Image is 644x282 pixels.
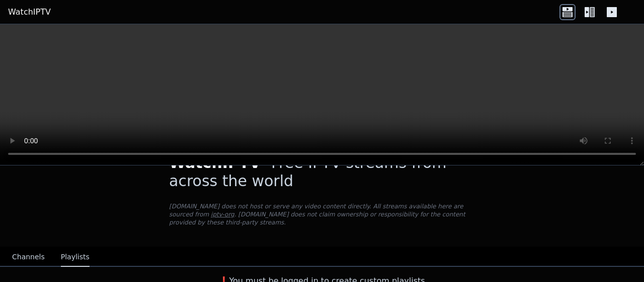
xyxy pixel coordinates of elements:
[8,6,51,18] a: WatchIPTV
[61,248,90,267] button: Playlists
[211,211,234,218] a: iptv-org
[169,154,475,190] h1: - Free IPTV streams from across the world
[12,248,45,267] button: Channels
[169,154,261,172] span: WatchIPTV
[169,202,475,227] p: [DOMAIN_NAME] does not host or serve any video content directly. All streams available here are s...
